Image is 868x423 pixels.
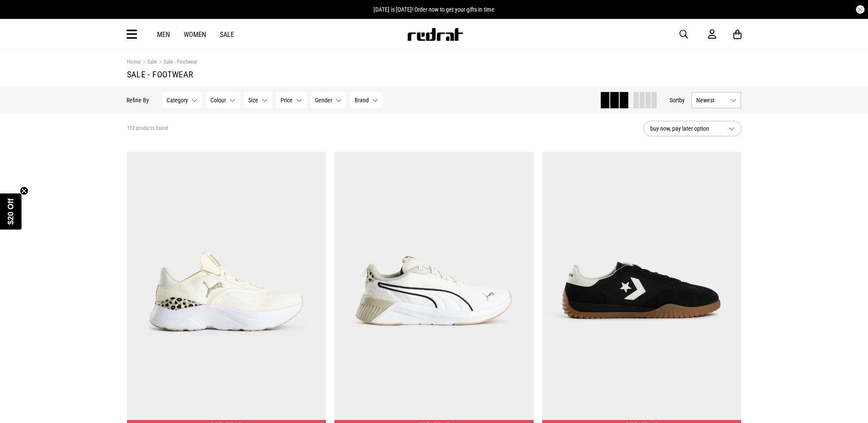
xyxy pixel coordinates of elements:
span: buy now, pay later option [650,123,722,134]
a: Sale - Footwear [157,58,198,67]
button: Sortby [670,95,685,105]
span: Size [249,97,259,104]
button: Newest [692,92,741,108]
span: Newest [697,97,727,104]
span: $20 Off [6,198,15,224]
span: Category [167,97,188,104]
button: Size [244,92,273,108]
button: Gender [311,92,347,108]
img: Redrat logo [407,28,463,41]
span: Gender [315,97,333,104]
a: Sale [140,58,157,67]
span: Price [281,97,293,104]
button: Price [276,92,307,108]
button: Brand [350,92,383,108]
span: Colour [211,97,226,104]
a: Women [184,31,206,39]
span: [DATE] is [DATE]! Order now to get your gifts in time [374,6,494,13]
button: Category [162,92,203,108]
span: Brand [355,97,369,104]
p: Refine By [127,97,149,104]
a: Home [127,58,140,65]
h1: Sale - Footwear [127,69,741,80]
a: Men [157,31,170,39]
button: Close teaser [20,187,28,195]
span: 112 products found [127,125,168,132]
span: by [680,97,685,104]
button: buy now, pay later option [643,121,741,136]
button: Colour [206,92,241,108]
a: Sale [220,31,234,39]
